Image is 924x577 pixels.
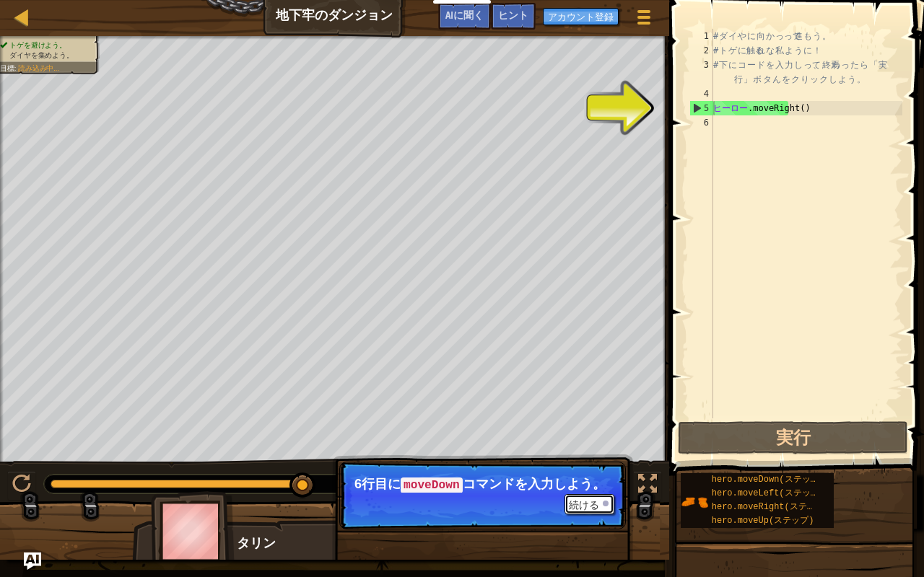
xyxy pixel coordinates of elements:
[633,471,662,501] button: 全画面表示を切り替える
[401,477,463,493] code: moveDown
[463,477,606,491] font: コマンドを入力しよう。
[626,3,662,37] button: ゲームメニューを見る
[24,552,41,570] button: AIに聞く
[704,60,709,70] font: 3
[151,491,235,571] img: thang_avatar_frame.png
[543,8,619,25] button: アカウント登録
[445,8,484,22] font: AIに聞く
[565,494,614,514] button: 続ける
[704,118,709,128] font: 6
[9,51,73,59] font: ダイヤを集めよう。
[14,64,17,72] font: :
[237,534,276,552] font: タリン
[704,31,709,41] font: 1
[548,10,614,23] font: アカウント登録
[681,488,708,516] img: portrait.png
[712,516,814,526] font: hero.moveUp(ステップ)
[438,3,491,30] button: AIに聞く
[354,477,401,491] font: 6行目に
[704,103,709,113] font: 5
[678,421,908,454] button: 実行
[18,64,59,72] font: 読み込み中...
[704,45,709,56] font: 2
[498,8,528,22] font: ヒント
[712,488,824,498] font: hero.moveLeft(ステップ)
[704,89,709,99] font: 4
[569,499,599,511] font: 続ける
[712,502,829,512] font: hero.moveRight(ステップ)
[712,475,824,485] font: hero.moveDown(ステップ)
[7,471,36,501] button: Ctrl + P: Play
[9,41,66,49] font: トゲを避けよう。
